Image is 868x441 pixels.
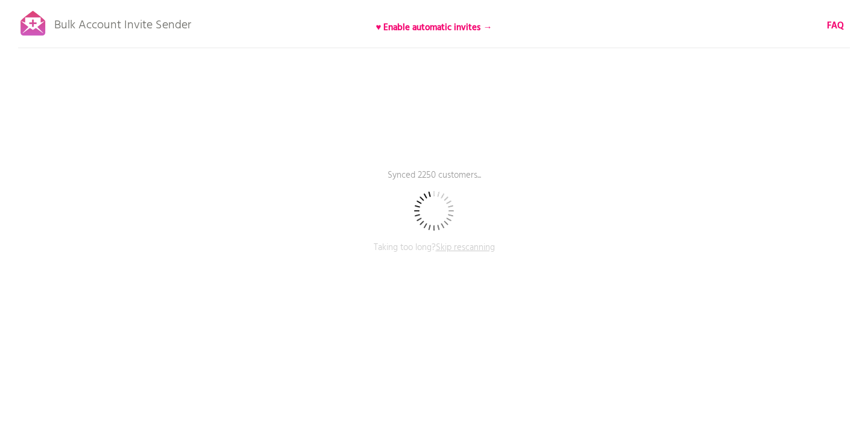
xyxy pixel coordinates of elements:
p: Bulk Account Invite Sender [54,7,191,37]
b: FAQ [827,19,844,33]
span: Skip rescanning [436,240,495,255]
p: Taking too long? [253,241,615,271]
b: ♥ Enable automatic invites → [376,20,492,35]
a: FAQ [827,19,844,33]
p: Synced 2250 customers... [253,169,615,199]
